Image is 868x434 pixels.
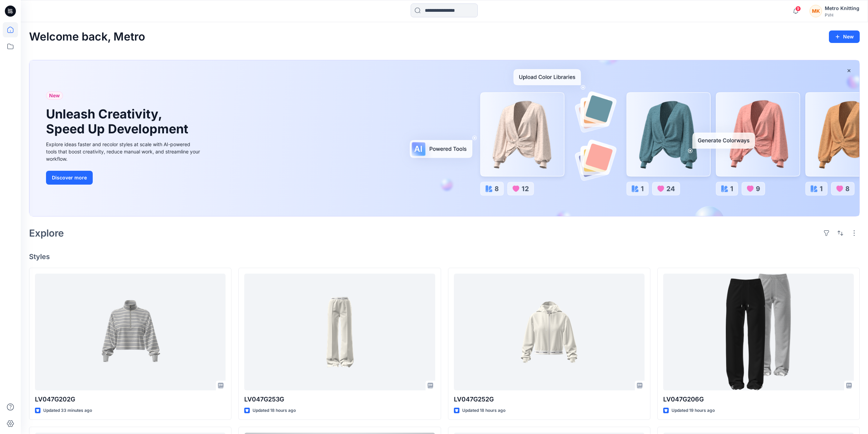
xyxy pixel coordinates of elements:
p: LV047G206G [663,395,854,404]
p: Updated 33 minutes ago [43,407,92,414]
p: LV047G253G [244,395,435,404]
a: LV047G253G [244,274,435,390]
p: LV047G202G [35,395,226,404]
div: Explore ideas faster and recolor styles at scale with AI-powered tools that boost creativity, red... [46,141,202,162]
p: Updated 18 hours ago [253,407,296,414]
h2: Explore [29,228,64,239]
span: New [49,91,60,100]
a: LV047G252G [454,274,645,390]
button: New [829,30,860,43]
h4: Styles [29,253,860,261]
a: LV047G202G [35,274,226,390]
h2: Welcome back, Metro [29,30,145,43]
span: 9 [795,6,801,11]
h1: Unleash Creativity, Speed Up Development [46,107,191,136]
p: Updated 19 hours ago [671,407,715,414]
p: LV047G252G [454,395,645,404]
div: PVH [825,12,859,18]
div: Metro Knitting [825,4,859,12]
button: Discover more [46,171,93,185]
div: MK [810,5,822,17]
a: LV047G206G [663,274,854,390]
a: Discover more [46,171,202,185]
p: Updated 18 hours ago [462,407,505,414]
